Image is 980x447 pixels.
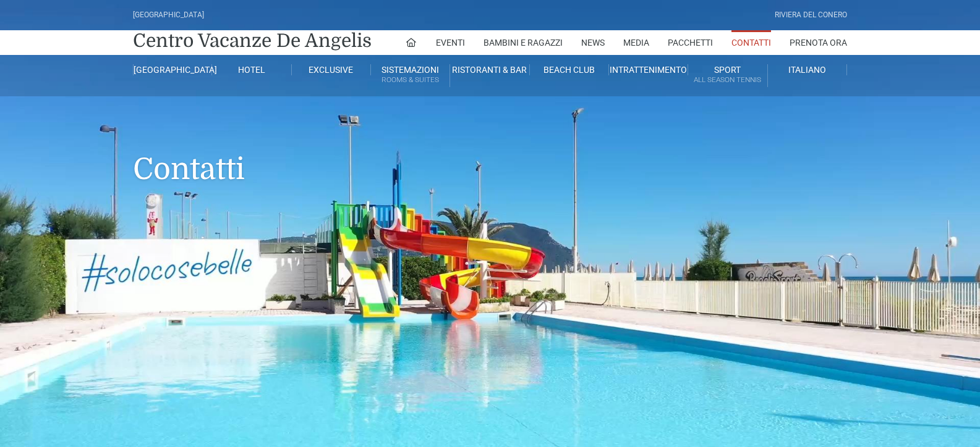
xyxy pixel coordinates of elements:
[688,74,767,86] small: All Season Tennis
[436,30,465,55] a: Eventi
[133,9,204,21] div: [GEOGRAPHIC_DATA]
[212,64,291,75] a: Hotel
[133,64,212,75] a: [GEOGRAPHIC_DATA]
[790,30,847,55] a: Prenota Ora
[484,30,563,55] a: Bambini e Ragazzi
[292,64,371,75] a: Exclusive
[609,64,688,75] a: Intrattenimento
[623,30,649,55] a: Media
[731,30,771,55] a: Contatti
[768,64,847,75] a: Italiano
[581,30,605,55] a: News
[788,65,826,75] span: Italiano
[668,30,713,55] a: Pacchetti
[133,96,847,205] h1: Contatti
[688,64,767,87] a: SportAll Season Tennis
[371,64,450,87] a: SistemazioniRooms & Suites
[133,28,372,53] a: Centro Vacanze De Angelis
[371,74,450,86] small: Rooms & Suites
[450,64,529,75] a: Ristoranti & Bar
[775,9,847,21] div: Riviera Del Conero
[530,64,609,75] a: Beach Club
